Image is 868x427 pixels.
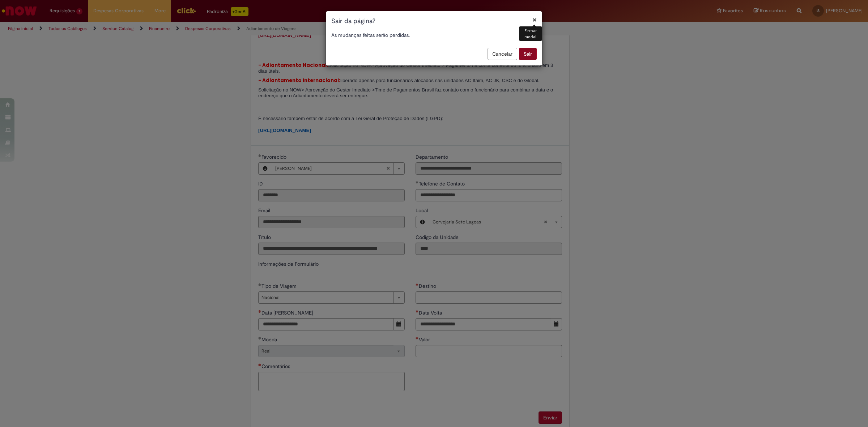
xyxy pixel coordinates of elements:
h1: Sair da página? [331,17,537,26]
button: Cancelar [488,48,517,60]
p: As mudanças feitas serão perdidas. [331,31,537,39]
button: Fechar modal [532,16,537,24]
div: Fechar modal [519,26,542,41]
button: Sair [519,48,537,60]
